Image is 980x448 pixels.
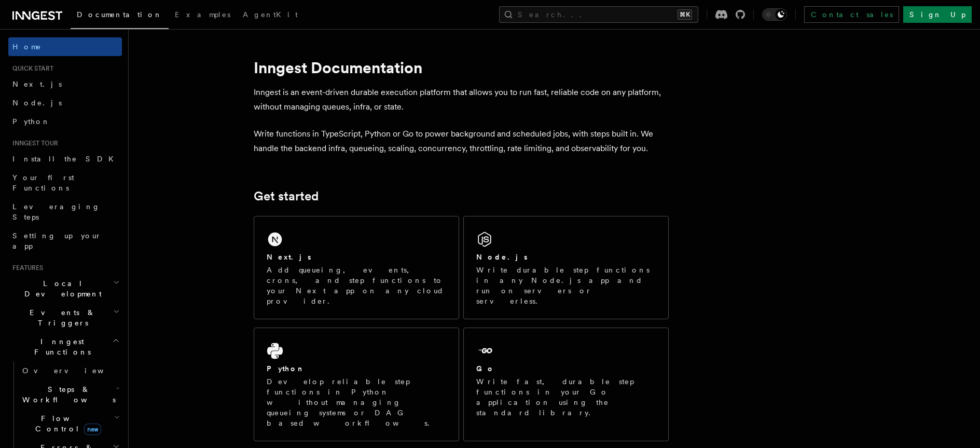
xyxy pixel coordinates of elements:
button: Search...⌘K [499,6,698,23]
span: Home [12,42,42,52]
button: Events & Triggers [8,303,122,332]
a: PythonDevelop reliable step functions in Python without managing queueing systems or DAG based wo... [254,328,459,441]
h1: Inngest Documentation [254,58,669,77]
span: Quick start [8,64,53,73]
a: Documentation [71,3,169,29]
a: Next.js [8,75,122,93]
span: Flow Control [18,413,114,434]
span: Inngest tour [8,139,58,147]
p: Write durable step functions in any Node.js app and run on servers or serverless. [476,265,656,306]
a: Sign Up [903,6,972,23]
button: Local Development [8,274,122,303]
a: Setting up your app [8,226,122,255]
p: Add queueing, events, crons, and step functions to your Next app on any cloud provider. [267,265,446,306]
span: Steps & Workflows [18,384,116,405]
span: Examples [175,10,230,19]
span: Events & Triggers [8,307,113,328]
kbd: ⌘K [678,9,692,20]
span: Setting up your app [12,232,102,250]
a: Leveraging Steps [8,197,122,226]
h2: Node.js [476,252,528,262]
span: Features [8,264,43,272]
p: Write functions in TypeScript, Python or Go to power background and scheduled jobs, with steps bu... [254,127,669,156]
a: Examples [169,3,237,28]
span: Python [12,117,50,126]
p: Write fast, durable step functions in your Go application using the standard library. [476,376,656,418]
span: Install the SDK [12,155,120,163]
a: Next.jsAdd queueing, events, crons, and step functions to your Next app on any cloud provider. [254,216,459,319]
a: GoWrite fast, durable step functions in your Go application using the standard library. [463,328,669,441]
span: Documentation [77,10,162,19]
span: Your first Functions [12,173,74,192]
span: AgentKit [243,10,298,19]
p: Develop reliable step functions in Python without managing queueing systems or DAG based workflows. [267,376,446,428]
button: Toggle dark mode [762,8,787,21]
a: AgentKit [237,3,304,28]
button: Steps & Workflows [18,380,122,409]
a: Contact sales [804,6,899,23]
span: Local Development [8,278,113,299]
h2: Python [267,363,305,374]
h2: Next.js [267,252,311,262]
p: Inngest is an event-driven durable execution platform that allows you to run fast, reliable code ... [254,85,669,114]
a: Overview [18,361,122,380]
span: Overview [22,366,129,375]
span: new [84,424,101,435]
span: Next.js [12,80,62,88]
button: Inngest Functions [8,332,122,361]
span: Leveraging Steps [12,202,100,221]
a: Install the SDK [8,150,122,168]
h2: Go [476,363,495,374]
button: Flow Controlnew [18,409,122,438]
a: Python [8,112,122,131]
a: Your first Functions [8,168,122,197]
span: Node.js [12,99,62,107]
a: Get started [254,189,319,203]
a: Home [8,37,122,56]
a: Node.jsWrite durable step functions in any Node.js app and run on servers or serverless. [463,216,669,319]
span: Inngest Functions [8,336,112,357]
a: Node.js [8,93,122,112]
